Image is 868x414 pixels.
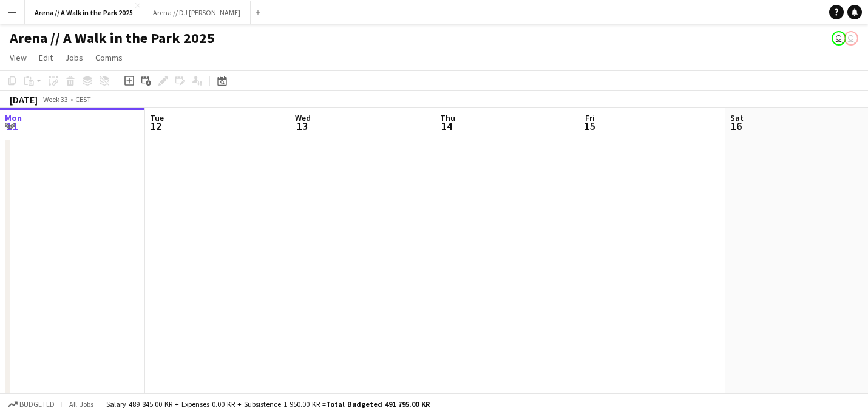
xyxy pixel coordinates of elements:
[65,52,83,63] span: Jobs
[60,50,88,66] a: Jobs
[3,119,22,133] span: 11
[728,119,744,133] span: 16
[25,1,143,24] button: Arena // A Walk in the Park 2025
[6,398,56,411] button: Budgeted
[95,52,123,63] span: Comms
[10,52,27,63] span: View
[844,31,858,46] app-user-avatar: Tuva Bakken
[295,112,311,123] span: Wed
[143,1,251,24] button: Arena // DJ [PERSON_NAME]
[106,399,430,409] div: Salary 489 845.00 KR + Expenses 0.00 KR + Subsistence 1 950.00 KR =
[440,112,455,123] span: Thu
[730,112,744,123] span: Sat
[39,52,53,63] span: Edit
[148,119,164,133] span: 12
[585,112,595,123] span: Fri
[10,93,38,106] div: [DATE]
[40,95,70,104] span: Week 33
[438,119,455,133] span: 14
[34,50,58,66] a: Edit
[5,50,32,66] a: View
[326,399,430,409] span: Total Budgeted 491 795.00 KR
[90,50,127,66] a: Comms
[150,112,164,123] span: Tue
[5,112,22,123] span: Mon
[10,29,215,47] h1: Arena // A Walk in the Park 2025
[293,119,311,133] span: 13
[19,400,55,409] span: Budgeted
[583,119,595,133] span: 15
[832,31,846,46] app-user-avatar: Viktoria Svenskerud
[75,95,91,104] div: CEST
[67,399,96,409] span: All jobs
